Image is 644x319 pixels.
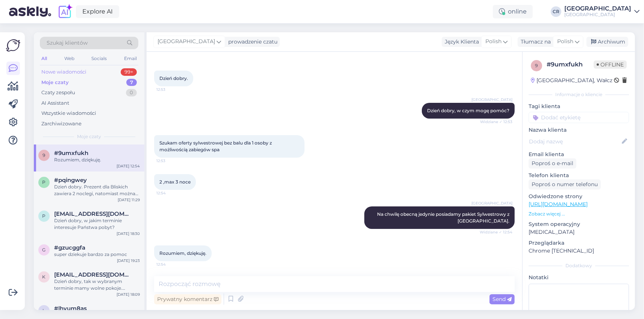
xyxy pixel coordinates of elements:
[117,163,140,169] div: [DATE] 12:54
[159,250,206,256] span: Rozumiem, dziękuję.
[121,68,137,76] div: 99+
[54,251,140,258] div: super dziekuje bardzo za pomoc
[529,201,588,208] a: [URL][DOMAIN_NAME]
[57,4,73,20] img: explore-ai
[42,179,46,185] span: p
[117,292,140,297] div: [DATE] 18:09
[54,271,132,278] span: kirke.sylwia@wp.pl
[41,110,96,117] div: Wszystkie wiadomości
[551,6,561,17] div: CR
[41,79,69,86] div: Moje czaty
[529,228,629,236] p: [MEDICAL_DATA]
[76,5,119,18] a: Explore AI
[159,179,191,185] span: 2 ,max 3 noce
[156,262,185,267] span: 12:54
[518,38,551,46] div: Tłumacz na
[492,296,512,302] span: Send
[40,54,48,63] div: All
[90,54,108,63] div: Socials
[47,39,88,47] span: Szukaj klientów
[158,38,215,46] span: [GEOGRAPHIC_DATA]
[118,197,140,203] div: [DATE] 11:29
[54,177,87,184] span: #pqingwey
[529,150,629,158] p: Email klienta
[54,184,140,197] div: Dzień dobry. Prezent dla Bliskich zawiera 2 noclegi, natomiast można dokupić dobę dodatkową. Cena...
[41,68,86,76] div: Nowe wiadomości
[54,156,140,163] div: Rozumiem, dziękuję.
[564,12,631,18] div: [GEOGRAPHIC_DATA]
[442,38,479,46] div: Język Klienta
[557,38,573,46] span: Polish
[117,258,140,263] div: [DATE] 19:23
[471,200,512,206] span: [GEOGRAPHIC_DATA]
[586,37,628,47] div: Archiwum
[126,89,137,96] div: 0
[529,91,629,98] div: Informacje o kliencie
[480,229,512,235] span: Widziane ✓ 12:54
[43,152,45,158] span: 9
[529,158,576,169] div: Poproś o e-mail
[123,54,138,63] div: Email
[159,75,188,81] span: Dzień dobry.
[529,137,620,146] input: Dodaj nazwę
[531,77,612,84] div: [GEOGRAPHIC_DATA], Wałcz
[63,54,76,63] div: Web
[54,150,88,156] span: #9umxfukh
[493,5,533,18] div: online
[156,158,185,164] span: 12:53
[529,102,629,110] p: Tagi klienta
[529,112,629,123] input: Dodać etykietę
[159,140,273,152] span: Szukam oferty sylwestrowej bez balu dla 1 osoby z możliwością zabiegów spa
[529,211,629,217] p: Zobacz więcej ...
[377,211,511,224] span: Na chwilę obecną jedynie posiadamy pakiet Sylwestrowy z [GEOGRAPHIC_DATA].
[6,38,20,53] img: Askly Logo
[529,193,629,200] p: Odwiedzone strony
[117,231,140,236] div: [DATE] 18:30
[529,274,629,281] p: Notatki
[42,213,46,219] span: p
[43,308,45,313] span: l
[42,247,46,253] span: g
[480,119,512,125] span: Widziane ✓ 12:53
[41,99,69,107] div: AI Assistant
[154,294,221,304] div: Prywatny komentarz
[594,60,627,69] span: Offline
[529,239,629,247] p: Przeglądarka
[529,179,601,190] div: Poproś o numer telefonu
[54,211,132,217] span: papka1991@wp.pl
[564,6,639,18] a: [GEOGRAPHIC_DATA][GEOGRAPHIC_DATA]
[529,262,629,269] div: Dodatkowy
[126,79,137,86] div: 7
[54,278,140,292] div: Dzień dobry, tak w wybranym terminie mamy wolne pokoje. Dostępny mamy pokój Standard w ofercie ze...
[41,89,75,96] div: Czaty zespołu
[156,190,185,196] span: 12:54
[485,38,502,46] span: Polish
[54,305,87,312] span: #lhvum8as
[535,63,538,68] span: 9
[547,60,594,69] div: # 9umxfukh
[529,247,629,255] p: Chrome [TECHNICAL_ID]
[156,87,185,92] span: 12:53
[42,274,46,280] span: k
[41,120,82,128] div: Zarchiwizowane
[54,217,140,231] div: Dzień dobry, w jakim terminie interesuje Państwa pobyt?
[529,126,629,134] p: Nazwa klienta
[529,172,629,179] p: Telefon klienta
[564,6,631,12] div: [GEOGRAPHIC_DATA]
[427,108,509,113] span: Dzień dobry, w czym mogę pomóc?
[529,220,629,228] p: System operacyjny
[77,133,101,140] span: Moje czaty
[54,244,85,251] span: #gzucggfa
[225,38,277,46] div: prowadzenie czatu
[471,97,512,102] span: [GEOGRAPHIC_DATA]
